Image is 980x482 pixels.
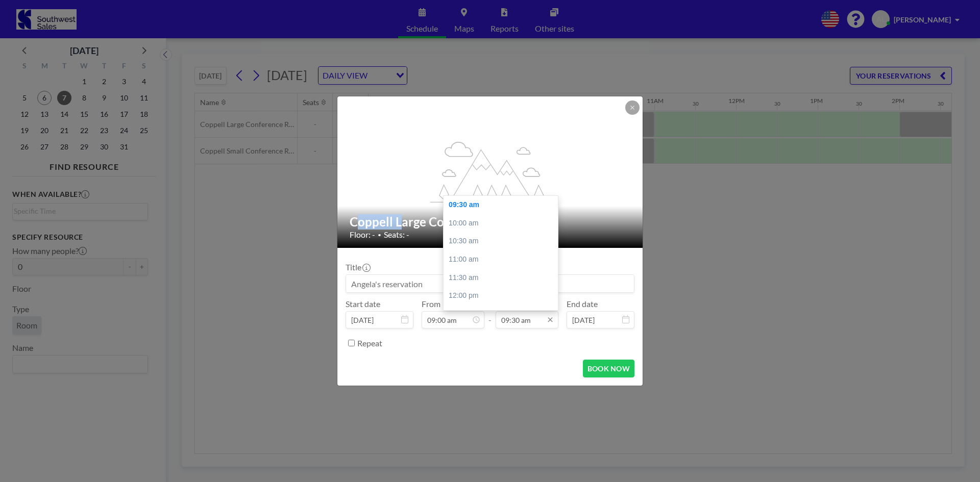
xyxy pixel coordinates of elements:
[384,230,409,240] span: Seats: -
[357,338,382,348] label: Repeat
[346,275,634,292] input: Angela's reservation
[350,230,375,240] span: Floor: -
[350,214,631,230] h2: Coppell Large Conference Room
[422,299,440,309] label: From
[488,302,492,325] span: -
[444,305,563,323] div: 12:30 pm
[444,269,563,287] div: 11:30 am
[444,214,563,233] div: 10:00 am
[567,299,598,309] label: End date
[346,262,370,272] label: Title
[444,250,563,269] div: 11:00 am
[444,196,563,214] div: 09:30 am
[444,232,563,250] div: 10:30 am
[583,360,634,377] button: BOOK NOW
[444,287,563,305] div: 12:00 pm
[346,299,380,309] label: Start date
[378,231,381,239] span: •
